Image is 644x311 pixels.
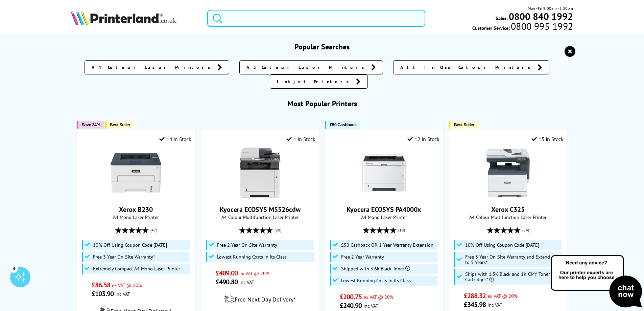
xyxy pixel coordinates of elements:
[81,122,100,127] span: Save 34%
[341,278,411,283] span: Lowest Running Costs in its Class
[472,23,573,31] span: Customer Service:
[205,214,315,220] span: A4 Colour Multifunction Laser Printer
[71,42,573,51] h3: Popular Searches
[235,148,285,198] img: Kyocera ECOSYS M5526cdw
[487,302,502,308] span: inc VAT
[340,301,362,310] span: £240.90
[93,242,167,248] span: 10% Off Using Coupon Code [DATE]
[487,293,518,299] span: ex VAT @ 20%
[246,64,368,71] span: A3 Colour Laser Printers
[239,279,254,285] span: inc VAT
[491,205,525,214] a: Xerox C325
[329,214,439,220] span: A4 Mono Laser Printer
[235,193,285,200] a: Kyocera ECOSYS M5526cdw
[449,121,478,129] button: Best Seller
[105,121,134,129] button: Best Seller
[347,205,421,214] a: Kyocera ECOSYS PA4000x
[464,300,486,309] span: £345.98
[341,266,410,271] span: Shipped with 3.6k Black Toner
[205,290,315,309] div: modal_delivery
[216,269,238,277] span: £409.00
[522,224,529,237] span: (84)
[454,122,474,127] span: Best Seller
[111,193,161,200] a: Xerox B230
[110,122,130,127] span: Best Seller
[77,121,103,129] button: Save 34%
[119,205,153,214] a: Xerox B230
[286,136,315,142] div: 1 In Stock
[92,64,214,71] span: A4 Colour Laser Printers
[93,254,155,260] span: Free 3 Year On-Site Warranty*
[483,148,533,198] img: Xerox C325
[216,277,238,286] span: £490.80
[496,15,508,21] span: Sales:
[531,136,563,142] div: 15 In Stock
[71,10,176,25] img: Printerland Logo
[359,148,409,198] img: Kyocera ECOSYS PA4000x
[115,291,130,297] span: inc VAT
[465,271,561,282] span: Ships with 1.5K Black and 1K CMY Toner Cartridges*
[92,281,110,289] span: £86.58
[528,5,573,12] span: Mon - Fri 9:00am - 5:30pm
[80,214,191,220] span: A4 Mono Laser Printer
[398,224,405,237] span: (18)
[207,10,425,27] input: Search produ
[330,122,356,127] span: £50 Cashback
[275,224,281,237] span: (80)
[483,193,533,200] a: Xerox C325
[111,148,161,198] img: Xerox B230
[359,193,409,200] a: Kyocera ECOSYS PA4000x
[220,205,301,214] a: Kyocera ECOSYS M5526cdw
[407,136,439,142] div: 12 In Stock
[239,270,269,276] span: ex VAT @ 20%
[217,242,277,248] span: Free 2 Year On-Site Warranty
[277,78,353,85] span: Inkjet Printers
[465,242,539,248] span: 10% Off Using Coupon Code [DATE]
[509,10,573,23] b: 0800 840 1992
[93,266,180,271] span: Extremely Compact A4 Mono Laser Printer
[85,60,229,74] a: A4 Colour Laser Printers
[363,294,393,300] span: ex VAT @ 20%
[112,282,142,288] span: ex VAT @ 20%
[549,254,644,310] img: Open Live Chat window
[363,303,378,309] span: inc VAT
[71,10,199,26] a: Printerland Logo
[239,60,383,74] a: A3 Colour Laser Printers
[150,224,157,237] span: (47)
[465,254,561,265] span: Free 3 Year On-Site Warranty and Extend up to 5 Years*
[341,242,433,248] span: £50 Cashback OR 1 Year Warranty Extension
[270,74,368,89] a: Inkjet Printers
[92,289,114,298] span: £103.90
[341,254,384,260] span: Free 2 Year Warranty
[393,60,549,74] a: All In One Colour Printers
[217,254,287,260] span: Lowest Running Costs in its Class
[464,291,486,300] span: £288.32
[325,121,360,129] button: £50 Cashback
[510,23,573,29] span: 0800 995 1992
[71,99,573,108] h3: Most Popular Printers
[453,214,563,220] span: A4 Colour Multifunction Laser Printer
[340,292,362,301] span: £200.75
[400,64,534,71] span: All In One Colour Printers
[508,13,573,20] a: 0800 840 1992
[10,265,18,272] div: 4
[159,136,191,142] div: 14 In Stock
